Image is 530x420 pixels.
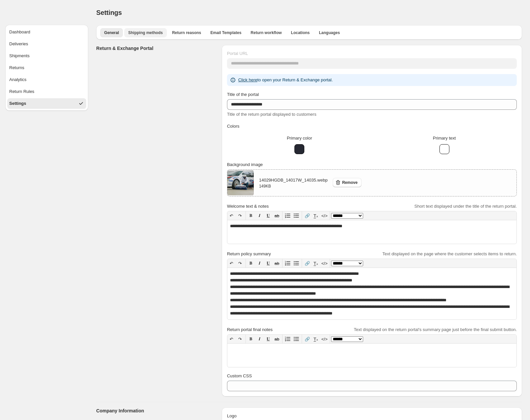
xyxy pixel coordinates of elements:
span: Portal URL [227,51,248,56]
button: Deliveries [7,39,86,49]
span: Text displayed on the return portal's summary page just before the final submit button. [354,327,517,332]
span: to open your Return & Exchange portal. [238,77,333,82]
span: Primary color [287,136,312,141]
div: Deliveries [9,41,28,47]
span: Return workflow [251,30,282,35]
button: ab [273,259,281,268]
button: </> [320,335,329,343]
span: Settings [96,9,122,16]
span: Background image [227,162,263,167]
button: 𝐔 [264,259,273,268]
h3: Return & Exchange Portal [96,45,216,52]
button: 𝐁 [247,259,255,268]
span: Logo [227,413,237,418]
span: Colors [227,124,240,129]
span: Title of the return portal displayed to customers [227,112,316,117]
button: ab [273,335,281,343]
button: Shipments [7,51,86,61]
button: Numbered list [284,335,292,343]
button: Settings [7,98,86,109]
span: 𝐔 [267,213,270,218]
div: Returns [9,64,24,71]
div: Return Rules [9,88,34,95]
button: ↶ [227,211,236,220]
button: 𝑰 [255,211,264,220]
span: Return portal final notes [227,327,273,332]
span: 𝐔 [267,261,270,266]
button: ↶ [227,335,236,343]
button: Remove [333,178,361,187]
s: ab [275,213,279,218]
span: Short text displayed under the title of the return portal. [414,204,517,209]
span: Remove [342,180,358,185]
span: Return reasons [172,30,201,35]
span: Locations [291,30,310,35]
button: Numbered list [284,211,292,220]
span: Email Templates [210,30,242,35]
button: Analytics [7,74,86,85]
img: 14029HGDB_14017W_14035.webp [227,170,254,196]
button: ↷ [236,259,245,268]
button: 🔗 [303,259,312,268]
s: ab [275,261,279,266]
button: Bullet list [292,259,301,268]
button: Numbered list [284,259,292,268]
div: Analytics [9,76,26,83]
h3: Company Information [96,407,216,414]
button: T̲ₓ [312,259,320,268]
button: </> [320,211,329,220]
button: 𝐔 [264,211,273,220]
button: Bullet list [292,211,301,220]
button: 𝑰 [255,335,264,343]
button: 𝐁 [247,211,255,220]
span: Title of the portal [227,92,259,97]
button: Dashboard [7,27,86,37]
button: Return Rules [7,86,86,97]
button: 𝐔 [264,335,273,343]
button: T̲ₓ [312,211,320,220]
span: General [104,30,119,35]
a: Click here [238,77,257,82]
div: Settings [9,100,26,107]
button: ab [273,211,281,220]
span: Primary text [433,136,456,141]
s: ab [275,337,279,342]
button: </> [320,259,329,268]
span: Custom CSS [227,373,252,378]
button: ↷ [236,335,245,343]
span: Return policy summary [227,251,271,256]
button: 𝑰 [255,259,264,268]
button: ↶ [227,259,236,268]
button: Bullet list [292,335,301,343]
button: 𝐁 [247,335,255,343]
span: Text displayed on the page where the customer selects items to return. [382,251,517,256]
span: Shipping methods [128,30,163,35]
span: Welcome text & notes [227,204,269,209]
button: Returns [7,63,86,73]
button: ↷ [236,211,245,220]
span: Languages [319,30,340,35]
span: 𝐔 [267,336,270,341]
div: 14029HGDB_14017W_14035.webp [259,177,327,189]
div: Shipments [9,53,29,59]
p: 149 KB [259,184,327,189]
button: 🔗 [303,211,312,220]
div: Dashboard [9,29,30,35]
button: 🔗 [303,335,312,343]
button: T̲ₓ [312,335,320,343]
